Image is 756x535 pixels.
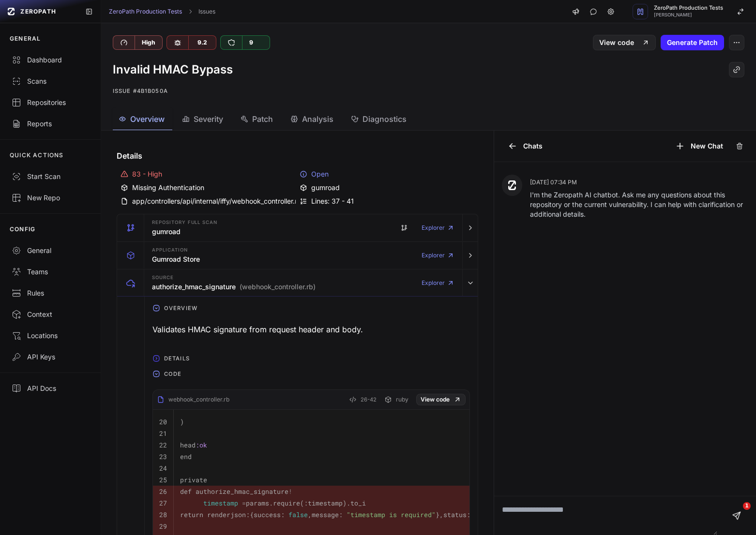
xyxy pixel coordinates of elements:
[416,394,466,405] a: View code
[661,35,724,50] button: Generate Patch
[152,227,181,237] h3: gumroad
[113,62,233,77] h1: Invalid HMAC Bypass
[159,417,167,426] code: 20
[159,487,167,496] code: 26
[12,246,89,255] div: General
[10,151,64,159] p: QUICK ACTIONS
[180,417,184,426] code: )
[302,113,333,125] span: Analysis
[117,269,478,297] button: Source authorize_hmac_signature (webhook_controller.rb) Explorer
[109,8,215,15] nav: breadcrumb
[187,8,194,15] svg: chevron right,
[157,396,229,403] div: webhook_controller.rb
[12,172,89,181] div: Start Scan
[159,452,167,461] code: 23
[530,190,748,219] p: I'm the Zeropath AI chatbot. Ask me any questions about this repository or the current vulnerabil...
[159,510,167,519] code: 28
[593,35,656,50] a: View code
[20,8,56,15] span: ZEROPATH
[12,119,89,129] div: Reports
[159,429,167,438] code: 21
[654,13,723,17] span: [PERSON_NAME]
[12,288,89,298] div: Rules
[288,487,292,496] span: !
[121,196,296,206] div: app/controllers/api/internal/iffy/webhook_controller.rb
[743,502,751,510] span: 1
[180,476,207,484] code: private
[12,55,89,65] div: Dashboard
[254,510,285,519] span: success:
[12,267,89,277] div: Teams
[12,76,89,86] div: Scans
[145,300,478,316] button: Overview
[160,351,194,366] span: Details
[196,441,207,449] span: :ok
[152,320,470,339] div: Validates HMAC signature from request header and body.
[288,510,308,519] span: false
[152,220,217,225] span: Repository Full scan
[159,522,167,531] code: 29
[230,510,250,519] span: json:
[12,193,89,203] div: New Repo
[654,5,723,11] span: ZeroPath Production Tests
[117,242,478,269] button: Application Gumroad Store Explorer
[242,499,246,507] span: =
[109,8,182,15] a: ZeroPath Production Tests
[113,85,744,97] p: Issue #4b1b050a
[194,113,223,125] span: Severity
[130,113,165,125] span: Overview
[198,8,215,15] a: Issues
[242,36,260,49] div: 9
[159,476,167,484] code: 25
[180,441,207,449] code: head
[300,169,475,179] div: Open
[240,282,316,292] span: (webhook_controller.rb)
[723,502,746,525] iframe: Intercom live chat
[159,464,167,473] code: 24
[12,98,89,107] div: Repositories
[145,366,478,382] button: Code
[145,351,478,366] button: Details
[300,183,475,193] div: gumroad
[12,352,89,362] div: API Keys
[10,35,41,43] p: GENERAL
[12,331,89,341] div: Locations
[188,36,216,49] div: 9.2
[152,275,174,280] span: Source
[361,394,377,405] span: 26-42
[117,150,478,162] h4: Details
[203,499,238,507] span: timestamp
[12,384,89,393] div: API Docs
[396,396,408,403] span: ruby
[152,254,200,264] h3: Gumroad Store
[252,113,273,125] span: Patch
[160,366,185,382] span: Code
[160,300,201,316] span: Overview
[669,138,729,154] button: New Chat
[180,510,590,519] code: return render { , }, _request timestamp.blank
[152,282,316,292] h3: authorize_hmac_signature
[443,510,470,519] span: status:
[135,36,162,49] div: High
[10,225,35,233] p: CONFIG
[422,246,454,265] a: Explorer
[152,248,188,253] span: Application
[530,178,748,186] p: [DATE] 07:34 PM
[422,218,454,238] a: Explorer
[508,180,516,190] img: Zeropath AI
[12,310,89,319] div: Context
[159,441,167,449] code: 22
[180,499,366,507] code: params.require(:timestamp).to_i
[159,499,167,507] code: 27
[502,138,548,154] button: Chats
[121,169,296,179] div: 83 - High
[363,113,407,125] span: Diagnostics
[422,273,454,293] a: Explorer
[4,4,77,19] a: ZEROPATH
[312,510,343,519] span: message:
[180,452,192,461] code: end
[347,510,436,519] span: "timestamp is required"
[121,183,296,193] div: Missing Authentication
[300,196,475,206] div: Lines: 37 - 41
